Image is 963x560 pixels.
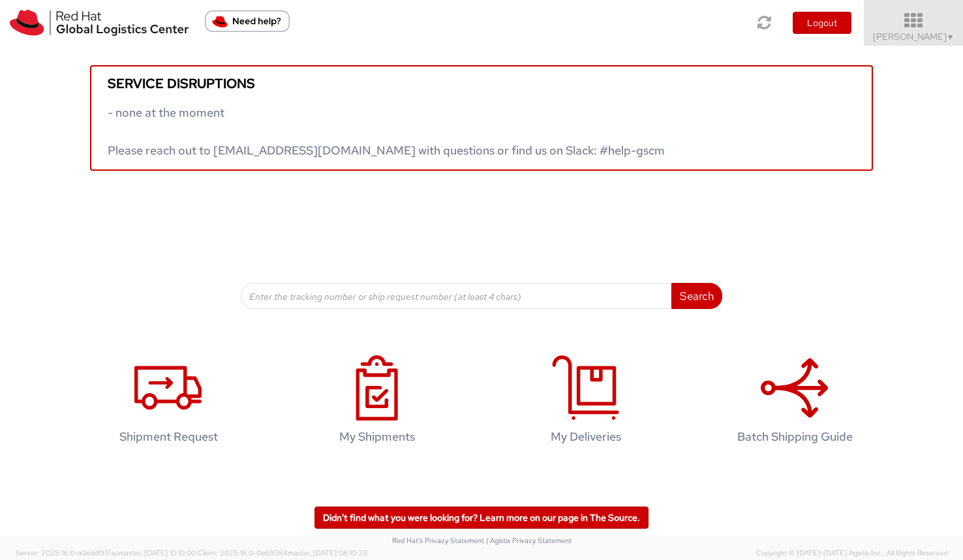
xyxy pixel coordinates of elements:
[793,12,851,34] button: Logout
[241,283,672,309] input: Enter the tracking number or ship request number (at least 4 chars)
[293,430,461,443] h4: My Shipments
[84,430,252,443] h4: Shipment Request
[10,10,189,36] img: rh-logistics-00dfa346123c4ec078e1.svg
[502,430,670,443] h4: My Deliveries
[70,342,266,464] a: Shipment Request
[711,430,879,443] h4: Batch Shipping Guide
[90,65,873,171] a: Service disruptions - none at the moment Please reach out to [EMAIL_ADDRESS][DOMAIN_NAME] with qu...
[108,76,855,91] h5: Service disruptions
[205,10,290,32] button: Need help?
[198,548,367,557] span: Client: 2025.18.0-0e69584
[288,548,367,557] span: master, [DATE] 08:10:29
[108,105,665,158] span: - none at the moment Please reach out to [EMAIL_ADDRESS][DOMAIN_NAME] with questions or find us o...
[392,536,484,545] a: Red Hat's Privacy Statement
[486,536,572,545] a: | Agistix Privacy Statement
[873,31,955,42] span: [PERSON_NAME]
[756,548,947,559] span: Copyright © [DATE]-[DATE] Agistix Inc., All Rights Reserved
[119,548,196,557] span: master, [DATE] 10:10:00
[671,283,722,309] button: Search
[16,548,196,557] span: Server: 2025.18.0-a0edd1917ac
[279,342,475,464] a: My Shipments
[314,507,649,529] a: Didn't find what you were looking for? Learn more on our page in The Source.
[947,32,955,42] span: ▼
[697,342,893,464] a: Batch Shipping Guide
[488,342,684,464] a: My Deliveries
